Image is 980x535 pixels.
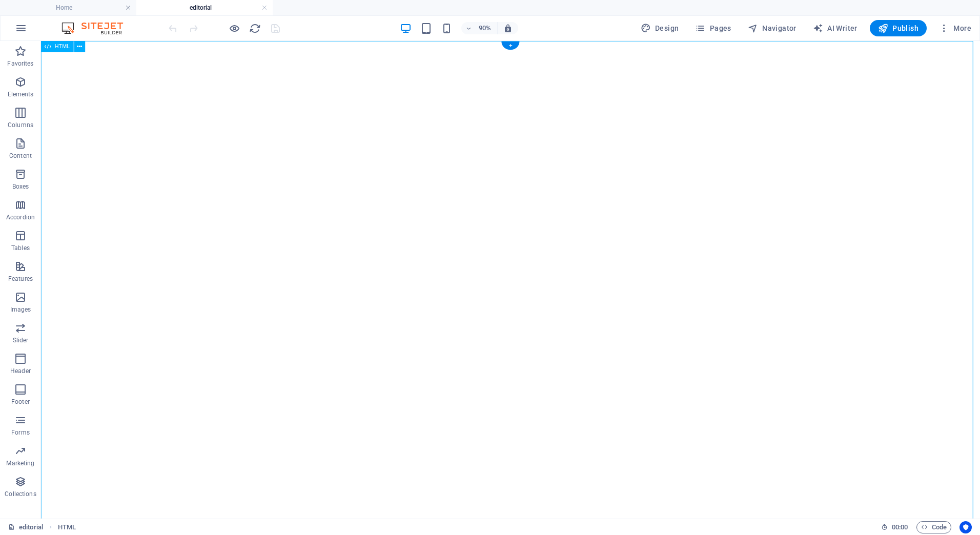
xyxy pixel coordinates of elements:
span: Code [921,521,947,533]
span: 00 00 [892,521,908,533]
img: Editor Logo [59,22,136,34]
p: Tables [11,244,30,252]
div: Design (Ctrl+Alt+Y) [637,20,683,36]
p: Header [10,367,31,375]
button: More [935,20,975,36]
span: More [939,23,971,33]
button: Code [916,521,951,533]
span: Publish [878,23,918,33]
p: Footer [11,398,30,406]
p: Elements [8,90,34,98]
i: Reload page [249,23,261,34]
button: AI Writer [809,20,862,36]
p: Favorites [7,59,33,68]
i: On resize automatically adjust zoom level to fit chosen device. [503,24,513,33]
button: Design [637,20,683,36]
p: Boxes [12,182,29,191]
h4: editorial [136,2,273,13]
button: Click here to leave preview mode and continue editing [228,22,240,34]
p: Content [9,152,32,160]
button: Publish [870,20,927,36]
button: reload [249,22,261,34]
p: Forms [11,428,30,437]
h6: 90% [477,22,493,34]
button: 90% [461,22,498,34]
button: Navigator [744,20,801,36]
span: HTML [55,44,70,49]
span: AI Writer [813,23,857,33]
h6: Session time [881,521,908,533]
p: Marketing [6,459,34,467]
p: Features [8,275,33,283]
nav: breadcrumb [58,521,76,533]
button: Pages [691,20,735,36]
span: : [899,523,901,531]
a: Click to cancel selection. Double-click to open Pages [8,521,43,533]
p: Columns [8,121,33,129]
span: Design [641,23,679,33]
span: Pages [695,23,731,33]
p: Images [10,305,31,314]
button: Usercentrics [959,521,972,533]
p: Slider [13,336,29,344]
span: Click to select. Double-click to edit [58,521,76,533]
div: + [501,42,519,50]
p: Accordion [6,213,35,221]
p: Collections [5,490,36,498]
span: Navigator [748,23,797,33]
